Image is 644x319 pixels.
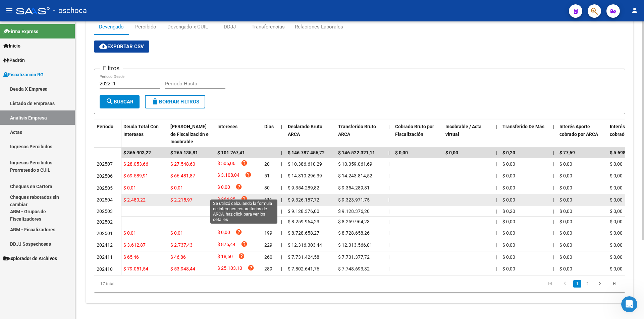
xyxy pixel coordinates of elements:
div: Relaciones Laborales [295,23,343,30]
span: 202503 [97,209,113,214]
span: | [553,242,554,248]
span: | [496,161,497,167]
span: $ 0,01 [123,230,136,236]
div: Transferencias [252,23,285,30]
datatable-header-cell: Intereses [215,119,262,149]
datatable-header-cell: | [493,119,500,149]
span: | [496,242,497,248]
span: $ 27.548,60 [170,161,195,167]
span: $ 0,00 [610,185,623,190]
datatable-header-cell: Transferido De Más [500,119,550,149]
span: $ 12.316.303,44 [288,242,322,248]
span: $ 265.135,81 [170,150,198,155]
span: $ 0,00 [502,230,515,236]
span: | [388,150,390,155]
mat-icon: menu [5,6,13,14]
span: Interés Aporte cobrado por ARCA [559,124,598,137]
span: $ 264,25 [217,195,235,205]
div: Devengado x CUIL [167,23,208,30]
button: Exportar CSV [94,41,149,53]
span: 202412 [97,242,113,248]
span: | [281,173,282,178]
span: $ 7.748.693,32 [338,266,370,271]
span: Borrar Filtros [151,99,199,105]
i: help [245,171,252,178]
span: 202410 [97,266,113,272]
span: $ 2.215,97 [170,197,193,203]
span: $ 53.948,44 [170,266,195,271]
li: page 1 [572,278,582,290]
mat-icon: person [631,6,639,14]
span: 229 [264,242,272,248]
datatable-header-cell: Declarado Bruto ARCA [285,119,335,149]
span: | [496,124,497,129]
span: $ 65,46 [123,254,139,260]
span: 289 [264,266,272,271]
span: $ 0,00 [610,197,623,203]
span: $ 0,00 [559,254,572,260]
span: $ 0,00 [502,185,515,190]
span: $ 0,00 [610,230,623,236]
span: 202411 [97,254,113,260]
span: $ 0,00 [610,209,623,214]
span: $ 875,44 [217,241,235,250]
i: help [238,253,245,259]
span: $ 0,00 [502,242,515,248]
span: $ 0,00 [610,254,623,260]
a: 2 [583,280,591,288]
span: | [553,173,554,178]
span: | [388,242,389,248]
span: | [281,161,282,167]
span: $ 77,69 [559,150,575,155]
span: | [553,124,554,129]
span: $ 0,01 [170,230,183,236]
span: $ 8.728.658,26 [338,230,370,236]
span: $ 10.386.610,29 [288,161,322,167]
span: $ 146.787.456,72 [288,150,325,155]
span: | [553,266,554,271]
datatable-header-cell: Cobrado Bruto por Fiscalización [392,119,443,149]
span: $ 0,00 [610,219,623,224]
span: $ 9.128.376,20 [338,209,370,214]
span: $ 7.731.424,58 [288,254,319,260]
span: $ 46,86 [170,254,186,260]
span: $ 0,00 [502,197,515,203]
span: | [496,197,497,203]
a: go to last page [608,280,621,288]
span: | [388,254,389,260]
span: Padrón [3,57,25,64]
span: $ 8.259.964,23 [338,219,370,224]
mat-icon: search [106,97,114,105]
span: $ 0,00 [559,266,572,271]
span: $ 0,00 [502,173,515,178]
span: 80 [264,185,270,190]
span: $ 14.243.814,52 [338,173,372,178]
span: | [281,185,282,190]
span: $ 0,00 [559,173,572,178]
span: | [553,185,554,190]
span: | [496,254,497,260]
span: | [281,124,282,129]
span: | [281,230,282,236]
span: Declarado Bruto ARCA [288,124,322,137]
mat-icon: cloud_download [99,42,107,50]
span: | [281,150,282,155]
span: Intereses [217,124,237,129]
span: $ 9.354.289,81 [338,185,370,190]
i: help [241,195,248,202]
span: $ 0,01 [123,185,136,190]
span: $ 0,00 [445,150,458,155]
span: $ 0,00 [610,173,623,178]
span: 202506 [97,173,113,179]
span: Explorador de Archivos [3,255,57,262]
i: help [235,229,242,235]
span: | [388,230,389,236]
div: 17 total [94,275,199,292]
span: $ 0,00 [559,197,572,203]
span: $ 0,00 [502,161,515,167]
span: 20 [264,161,270,167]
span: $ 3.108,04 [217,171,239,180]
span: Deuda Total Con Intereses [123,124,159,137]
i: help [241,241,248,247]
datatable-header-cell: | [386,119,392,149]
